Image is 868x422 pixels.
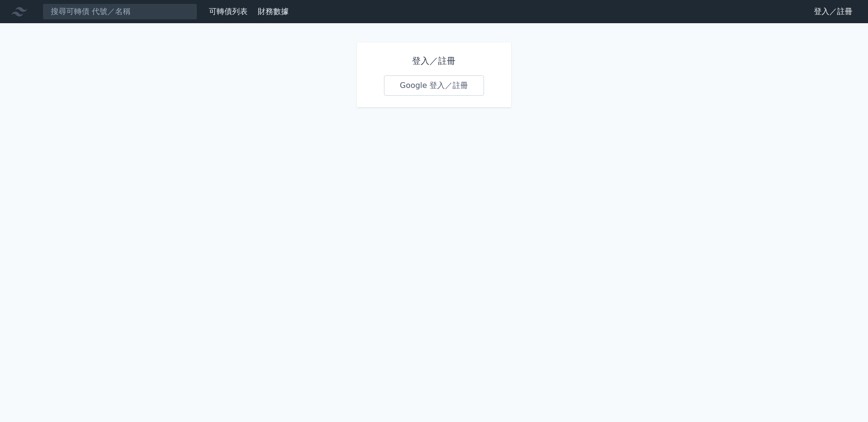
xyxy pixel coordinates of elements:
a: Google 登入／註冊 [384,75,485,96]
a: 財務數據 [258,7,289,16]
a: 可轉債列表 [209,7,248,16]
a: 登入／註冊 [806,4,860,19]
h1: 登入／註冊 [384,54,485,68]
input: 搜尋可轉債 代號／名稱 [43,3,197,20]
